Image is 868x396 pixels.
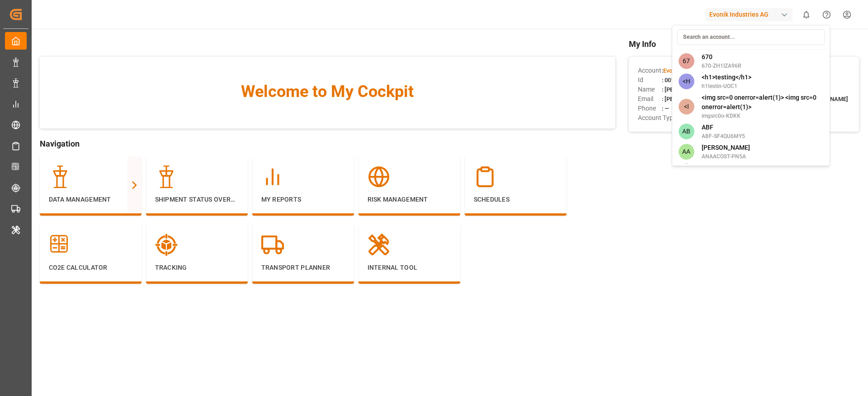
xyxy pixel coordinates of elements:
[702,143,750,152] span: [PERSON_NAME]
[702,93,824,112] span: <img src=0 onerror=alert(1)> <img src=0 onerror=alert(1)>
[679,163,694,179] span: AA
[679,124,694,139] span: AB
[702,123,745,132] span: ABF
[702,73,751,82] span: <h1>testing</h1>
[702,152,750,161] span: ANAACOST-PN5A
[679,144,694,160] span: AA
[702,62,741,70] span: 670-ZH1IZA96R
[702,132,745,140] span: ABF-SF4QU6MY5
[677,29,825,45] input: Search an account...
[679,74,694,89] span: <H
[679,53,694,69] span: 67
[702,112,824,120] span: imgsrc0o-KDKK
[679,99,694,115] span: <I
[702,82,751,90] span: h1testin-UOC1
[702,52,741,62] span: 670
